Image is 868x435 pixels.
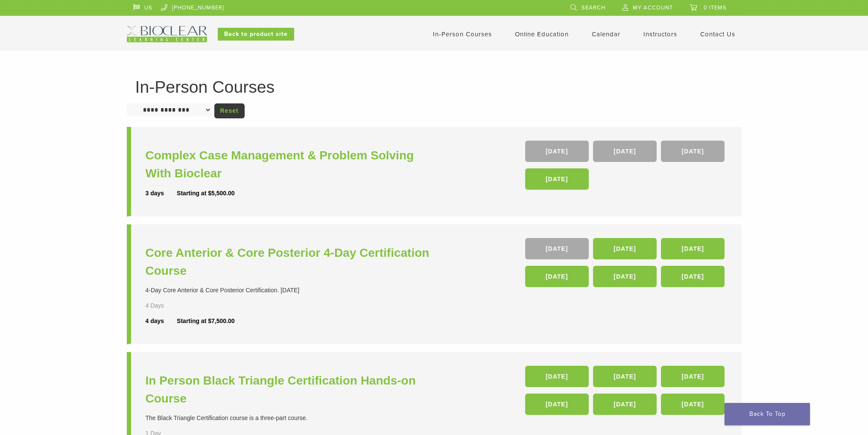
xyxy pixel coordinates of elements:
[525,238,589,259] a: [DATE]
[725,403,810,425] a: Back To Top
[146,317,177,326] div: 4 days
[661,238,725,259] a: [DATE]
[525,141,727,194] div: , , ,
[593,141,657,162] a: [DATE]
[146,301,189,310] div: 4 Days
[127,26,207,42] img: Bioclear
[525,141,589,162] a: [DATE]
[525,366,589,387] a: [DATE]
[661,366,725,387] a: [DATE]
[525,266,589,287] a: [DATE]
[661,394,725,415] a: [DATE]
[593,238,657,259] a: [DATE]
[704,4,727,11] span: 0 items
[700,30,735,38] a: Contact Us
[661,266,725,287] a: [DATE]
[525,168,589,190] a: [DATE]
[525,394,589,415] a: [DATE]
[146,244,436,280] a: Core Anterior & Core Posterior 4-Day Certification Course
[433,30,492,38] a: In-Person Courses
[525,366,727,419] div: , , , , ,
[515,30,569,38] a: Online Education
[593,266,657,287] a: [DATE]
[593,366,657,387] a: [DATE]
[582,4,605,11] span: Search
[214,103,245,118] a: Reset
[218,28,294,41] a: Back to product site
[643,30,677,38] a: Instructors
[592,30,620,38] a: Calendar
[146,372,436,408] a: In Person Black Triangle Certification Hands-on Course
[146,414,436,423] div: The Black Triangle Certification course is a three-part course.
[146,189,177,198] div: 3 days
[146,286,436,295] div: 4-Day Core Anterior & Core Posterior Certification. [DATE]
[135,79,733,95] h1: In-Person Courses
[525,238,727,291] div: , , , , ,
[593,394,657,415] a: [DATE]
[633,4,673,11] span: My Account
[177,317,234,326] div: Starting at $7,500.00
[661,141,725,162] a: [DATE]
[177,189,234,198] div: Starting at $5,500.00
[146,147,436,182] a: Complex Case Management & Problem Solving With Bioclear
